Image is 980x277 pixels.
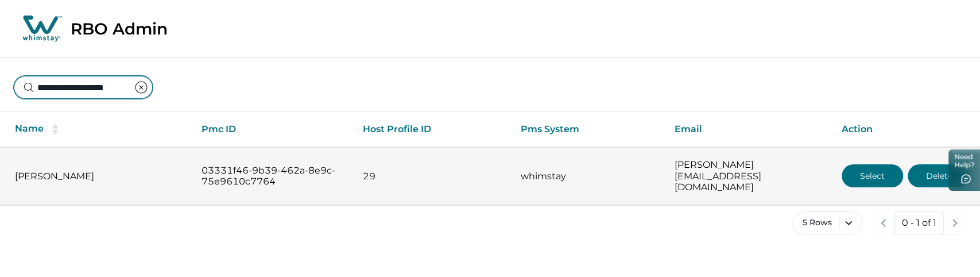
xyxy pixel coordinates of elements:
button: next page [943,211,966,234]
button: Delete [908,164,971,187]
th: Pmc ID [192,112,354,147]
p: 29 [363,171,503,182]
button: 5 Rows [792,211,863,234]
p: [PERSON_NAME] [15,171,183,182]
p: whimstay [521,171,656,182]
button: sorting [44,124,67,135]
p: RBO Admin [71,19,168,39]
p: [PERSON_NAME][EMAIL_ADDRESS][DOMAIN_NAME] [674,159,823,193]
th: Pms System [512,112,665,147]
th: Email [665,112,832,147]
p: 0 - 1 of 1 [902,217,936,229]
button: 0 - 1 of 1 [894,211,944,234]
th: Action [832,112,980,147]
th: Host Profile ID [354,112,512,147]
button: Select [842,164,903,187]
button: previous page [872,211,895,234]
button: clear input [130,76,153,99]
p: 03331f46-9b39-462a-8e9c-75e9610c7764 [202,165,344,187]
